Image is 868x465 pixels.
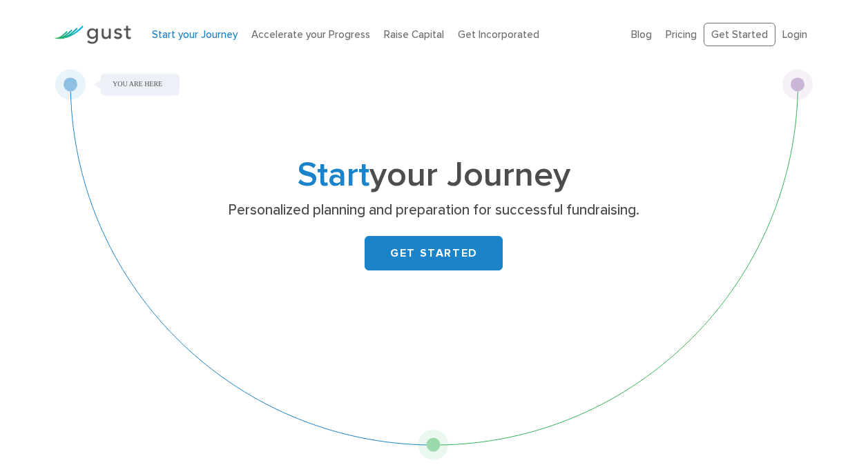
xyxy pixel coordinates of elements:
[54,26,131,44] img: Gust Logo
[666,28,697,41] a: Pricing
[782,28,807,41] a: Login
[298,155,369,195] span: Start
[365,236,503,270] a: GET STARTED
[166,201,702,220] p: Personalized planning and preparation for successful fundraising.
[384,28,444,41] a: Raise Capital
[458,28,539,41] a: Get Incorporated
[152,28,238,41] a: Start your Journey
[251,28,370,41] a: Accelerate your Progress
[704,23,775,47] a: Get Started
[631,28,652,41] a: Blog
[161,159,706,191] h1: your Journey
